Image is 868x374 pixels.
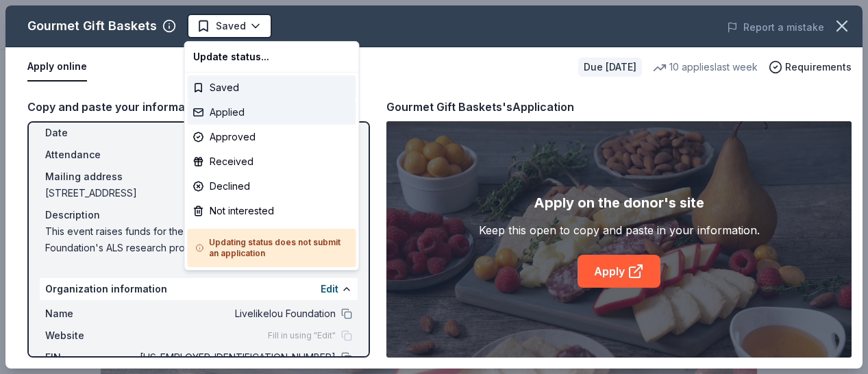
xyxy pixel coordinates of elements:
[188,75,356,100] div: Saved
[188,174,356,199] div: Declined
[188,199,356,223] div: Not interested
[188,100,356,125] div: Applied
[188,149,356,174] div: Received
[188,125,356,149] div: Approved
[196,237,348,259] h5: Updating status does not submit an application
[177,16,286,33] span: 4th Annual Trivia Night
[188,45,356,69] div: Update status...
